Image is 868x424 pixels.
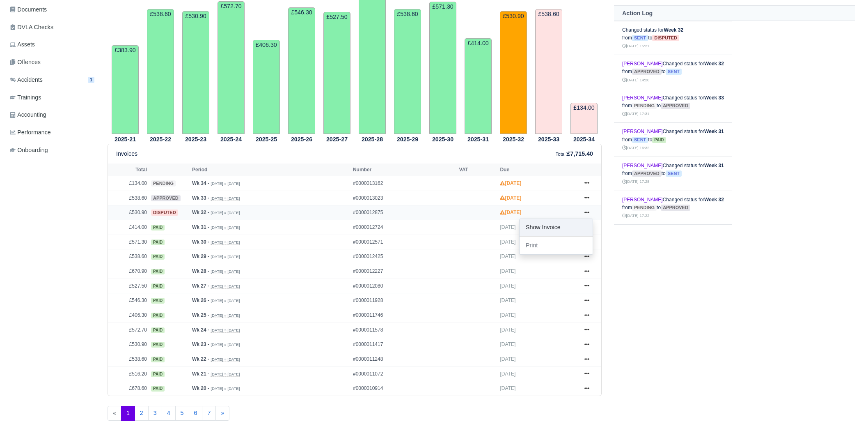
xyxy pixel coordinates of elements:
span: Trainings [10,93,41,102]
a: 4 [162,406,176,421]
th: Number [351,164,457,176]
td: #0000011746 [351,308,457,323]
small: [DATE] » [DATE] [211,313,240,318]
span: paid [652,137,666,143]
a: Onboarding [7,142,98,158]
small: [DATE] » [DATE] [211,254,240,259]
small: [DATE] » [DATE] [211,196,240,201]
strong: Wk 33 - [192,195,209,201]
a: Documents [7,2,98,18]
small: [DATE] » [DATE] [211,328,240,333]
td: #0000012571 [351,235,457,249]
td: £530.90 [182,11,209,134]
div: : [556,149,593,159]
th: 2025-25 [249,134,284,144]
span: paid [151,240,165,245]
td: £572.70 [218,1,245,134]
span: sent [632,35,648,41]
span: paid [151,342,165,348]
strong: Week 31 [704,129,724,134]
td: #0000013023 [351,191,457,205]
td: £572.70 [108,323,149,337]
a: Trainings [7,90,98,106]
small: [DATE] » [DATE] [211,240,240,245]
th: Action Log [614,6,855,21]
strong: Week 32 [704,197,724,203]
td: £546.30 [108,293,149,308]
a: Print [520,237,593,254]
span: approved [661,205,690,211]
th: Period [190,164,351,176]
td: #0000010914 [351,381,457,396]
th: 2025-27 [319,134,355,144]
td: £538.60 [108,249,149,264]
strong: Wk 30 - [192,239,209,245]
small: [DATE] 16:32 [622,145,649,150]
td: £406.30 [253,40,280,134]
small: [DATE] 17:31 [622,111,649,116]
small: [DATE] » [DATE] [211,181,240,186]
strong: [DATE] [500,210,521,215]
iframe: Chat Widget [827,385,868,424]
span: [DATE] [500,312,515,318]
span: [DATE] [500,224,515,230]
td: Changed status for from to [614,21,732,55]
small: [DATE] » [DATE] [211,269,240,274]
td: £530.90 [500,11,527,134]
td: Changed status for from to [614,123,732,157]
th: 2025-31 [460,134,496,144]
span: approved [632,69,662,75]
span: [DATE] [500,239,515,245]
td: £527.50 [323,12,350,134]
a: Offences [7,54,98,70]
span: [DATE] [500,283,515,289]
span: paid [151,298,165,304]
td: £530.90 [108,337,149,352]
th: 2025-30 [425,134,460,144]
td: Changed status for from to [614,157,732,191]
td: £571.30 [429,2,456,134]
a: 3 [148,406,162,421]
span: Onboarding [10,145,48,155]
a: 6 [189,406,203,421]
td: £406.30 [108,308,149,323]
td: £134.00 [570,103,598,134]
span: Performance [10,128,51,137]
td: #0000012425 [351,249,457,264]
a: [PERSON_NAME] [622,163,663,168]
strong: [DATE] [500,195,521,201]
td: £538.60 [535,9,562,134]
strong: Wk 20 - [192,385,209,391]
td: Changed status for from to [614,191,732,225]
span: paid [151,283,165,289]
td: £678.60 [108,381,149,396]
a: Accidents 1 [7,72,98,88]
td: #0000012724 [351,220,457,235]
small: [DATE] 15:21 [622,44,649,48]
td: #0000011248 [351,352,457,367]
span: [DATE] [500,341,515,347]
a: Assets [7,37,98,53]
h6: Invoices [116,150,137,157]
td: £383.90 [112,45,139,134]
td: £530.90 [108,205,149,220]
small: [DATE] » [DATE] [211,284,240,289]
small: [DATE] » [DATE] [211,210,240,215]
small: [DATE] 17:22 [622,213,649,218]
span: paid [151,269,165,274]
th: Due [498,164,577,176]
td: Changed status for from to [614,55,732,89]
span: disputed [151,210,178,216]
span: [DATE] [500,327,515,333]
td: £414.00 [465,38,492,134]
td: £538.60 [147,9,174,134]
td: £538.60 [108,352,149,367]
td: £546.30 [288,7,315,134]
strong: Wk 24 - [192,327,209,333]
td: £538.60 [394,9,421,134]
span: Documents [10,5,47,14]
th: 2025-22 [143,134,178,144]
small: [DATE] » [DATE] [211,372,240,377]
span: paid [151,386,165,392]
span: Accidents [10,75,43,85]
